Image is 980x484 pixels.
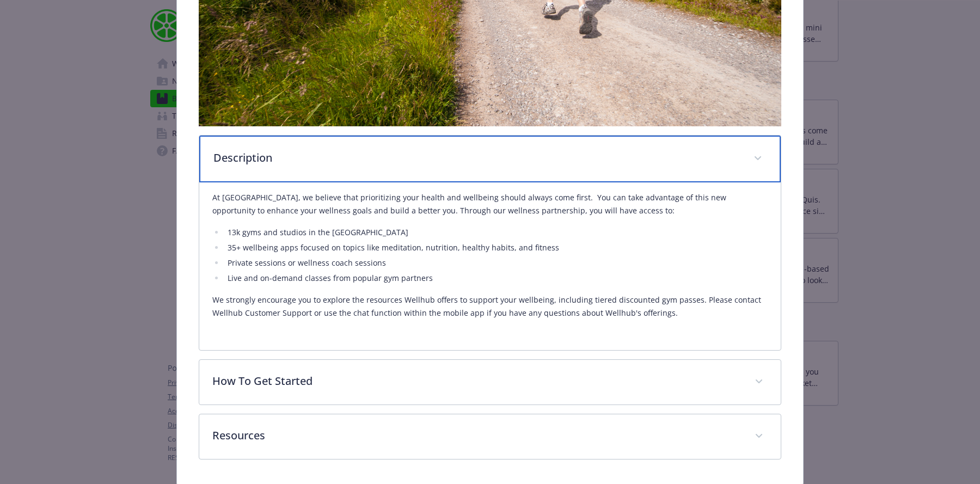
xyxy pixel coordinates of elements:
[224,241,768,254] li: 35+ wellbeing apps focused on topics like meditation, nutrition, healthy habits, and fitness
[212,191,768,217] p: At [GEOGRAPHIC_DATA], we believe that prioritizing your health and wellbeing should always come f...
[213,150,740,166] p: Description
[224,256,768,269] li: Private sessions or wellness coach sessions
[212,427,742,444] p: Resources
[224,226,768,239] li: 13k gyms and studios in the [GEOGRAPHIC_DATA]
[199,136,781,182] div: Description
[199,360,781,405] div: How To Get Started
[212,373,742,389] p: How To Get Started
[212,293,768,320] p: We strongly encourage you to explore the resources Wellhub offers to support your wellbeing, incl...
[224,272,768,285] li: Live and on-demand classes from popular gym partners
[199,414,781,459] div: Resources
[199,182,781,350] div: Description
